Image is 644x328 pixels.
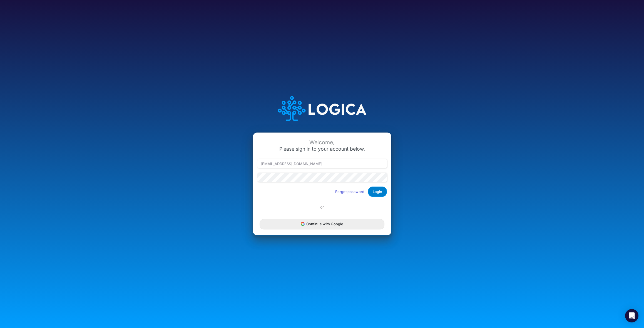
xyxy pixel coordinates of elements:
span: Please sign in to your account below. [279,146,365,152]
div: Open Intercom Messenger [625,309,638,322]
input: Email [257,159,387,168]
button: Forgot password [332,187,368,196]
div: Welcome, [257,139,387,146]
button: Continue with Google [260,219,384,229]
button: Login [368,187,387,197]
